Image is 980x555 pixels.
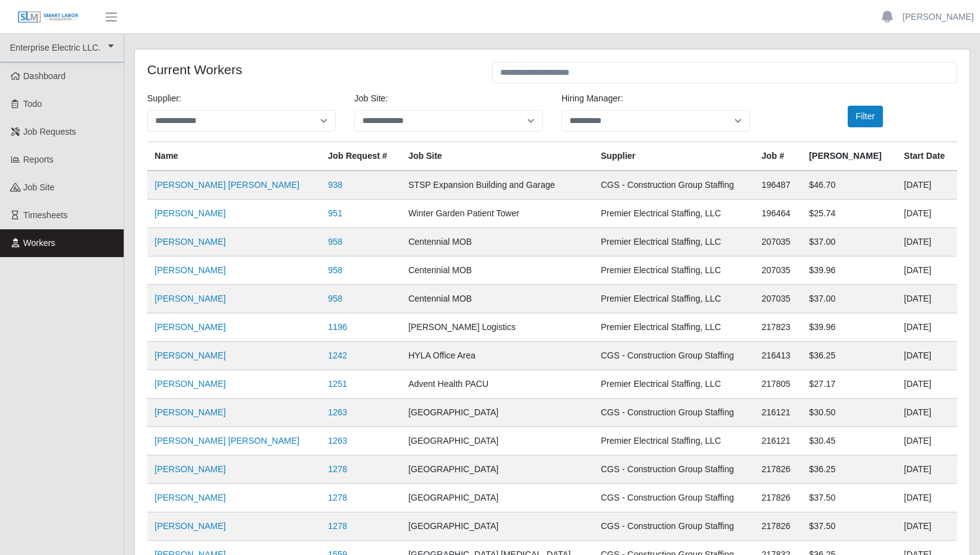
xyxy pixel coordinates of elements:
[401,256,593,285] td: Centennial MOB
[594,171,754,200] td: CGS - Construction Group Staffing
[801,427,897,455] td: $30.45
[897,228,957,256] td: [DATE]
[754,142,802,171] th: Job #
[23,71,66,81] span: Dashboard
[401,228,593,256] td: Centennial MOB
[897,512,957,541] td: [DATE]
[594,256,754,285] td: Premier Electrical Staffing, LLC
[354,92,388,105] label: job site:
[147,142,320,171] th: Name
[401,427,593,455] td: [GEOGRAPHIC_DATA]
[155,237,226,247] a: [PERSON_NAME]
[401,285,593,313] td: Centennial MOB
[17,11,79,24] img: SLM Logo
[23,182,55,192] span: job site
[754,256,802,285] td: 207035
[328,407,347,417] a: 1263
[897,142,957,171] th: Start Date
[23,238,56,248] span: Workers
[155,493,226,502] a: [PERSON_NAME]
[328,379,347,389] a: 1251
[320,142,401,171] th: Job Request #
[594,512,754,541] td: CGS - Construction Group Staffing
[155,521,226,531] a: [PERSON_NAME]
[328,350,347,360] a: 1242
[23,127,77,137] span: Job Requests
[897,171,957,200] td: [DATE]
[594,484,754,512] td: CGS - Construction Group Staffing
[328,294,342,303] a: 958
[801,142,897,171] th: [PERSON_NAME]
[328,237,342,247] a: 958
[328,436,347,446] a: 1263
[801,256,897,285] td: $39.96
[401,142,593,171] th: job site
[848,106,883,127] button: Filter
[155,379,226,389] a: [PERSON_NAME]
[801,370,897,399] td: $27.17
[155,294,226,303] a: [PERSON_NAME]
[328,464,347,474] a: 1278
[594,228,754,256] td: Premier Electrical Staffing, LLC
[155,180,299,190] a: [PERSON_NAME] [PERSON_NAME]
[897,256,957,285] td: [DATE]
[903,11,974,23] a: [PERSON_NAME]
[801,171,897,200] td: $46.70
[801,512,897,541] td: $37.50
[401,455,593,484] td: [GEOGRAPHIC_DATA]
[401,370,593,399] td: Advent Health PACU
[594,455,754,484] td: CGS - Construction Group Staffing
[401,313,593,342] td: [PERSON_NAME] Logistics
[155,436,299,446] a: [PERSON_NAME] [PERSON_NAME]
[155,464,226,474] a: [PERSON_NAME]
[754,512,802,541] td: 217826
[754,399,802,427] td: 216121
[401,512,593,541] td: [GEOGRAPHIC_DATA]
[801,399,897,427] td: $30.50
[801,484,897,512] td: $37.50
[897,285,957,313] td: [DATE]
[594,427,754,455] td: Premier Electrical Staffing, LLC
[754,228,802,256] td: 207035
[754,370,802,399] td: 217805
[801,342,897,370] td: $36.25
[155,265,226,275] a: [PERSON_NAME]
[401,399,593,427] td: [GEOGRAPHIC_DATA]
[594,370,754,399] td: Premier Electrical Staffing, LLC
[801,200,897,228] td: $25.74
[754,427,802,455] td: 216121
[897,427,957,455] td: [DATE]
[328,521,347,531] a: 1278
[328,322,347,332] a: 1196
[897,399,957,427] td: [DATE]
[561,92,623,105] label: Hiring Manager:
[897,313,957,342] td: [DATE]
[155,407,226,417] a: [PERSON_NAME]
[801,228,897,256] td: $37.00
[401,484,593,512] td: [GEOGRAPHIC_DATA]
[897,200,957,228] td: [DATE]
[401,200,593,228] td: Winter Garden Patient Tower
[754,200,802,228] td: 196464
[897,342,957,370] td: [DATE]
[754,342,802,370] td: 216413
[147,62,474,77] h4: Current Workers
[897,484,957,512] td: [DATE]
[801,455,897,484] td: $36.25
[801,285,897,313] td: $37.00
[594,313,754,342] td: Premier Electrical Staffing, LLC
[328,208,342,218] a: 951
[801,313,897,342] td: $39.96
[328,180,342,190] a: 938
[147,92,181,105] label: Supplier:
[328,265,342,275] a: 958
[594,399,754,427] td: CGS - Construction Group Staffing
[594,285,754,313] td: Premier Electrical Staffing, LLC
[155,208,226,218] a: [PERSON_NAME]
[23,155,54,164] span: Reports
[754,484,802,512] td: 217826
[23,210,68,220] span: Timesheets
[897,370,957,399] td: [DATE]
[594,200,754,228] td: Premier Electrical Staffing, LLC
[754,285,802,313] td: 207035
